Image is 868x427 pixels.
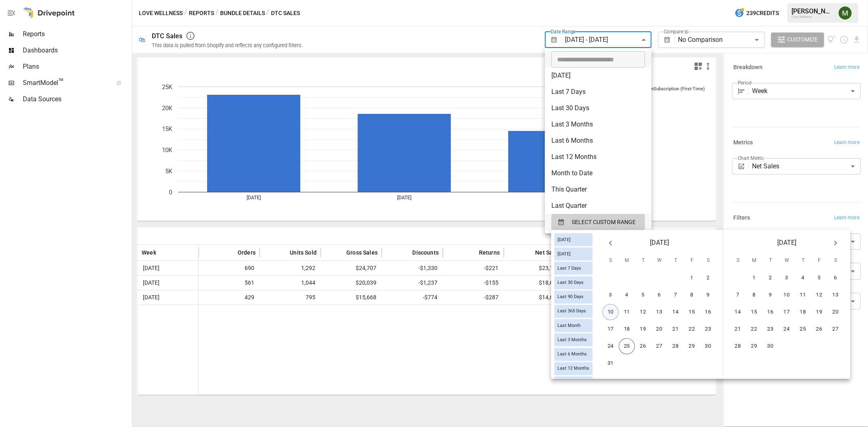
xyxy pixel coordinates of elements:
button: 18 [619,321,635,338]
div: Last 7 Days [554,262,593,275]
span: [DATE] [554,237,574,242]
li: Last 12 Months [545,149,652,165]
span: Last 7 Days [554,266,584,271]
button: 17 [779,304,795,320]
button: 29 [684,338,700,355]
button: 30 [763,338,779,355]
div: Last 30 Days [554,276,593,289]
button: 2 [763,270,779,286]
div: Last Year [554,376,593,389]
span: Thursday [796,253,810,269]
span: Tuesday [763,253,778,269]
button: 5 [811,270,828,286]
button: 13 [652,304,668,320]
button: 27 [652,338,668,355]
button: 20 [828,304,844,320]
span: SELECT CUSTOM RANGE [572,217,636,227]
li: Last 7 Days [545,84,652,100]
button: 18 [795,304,811,320]
div: Last 90 Days [554,290,593,303]
button: 15 [684,304,700,320]
button: 11 [619,304,635,320]
button: 24 [779,321,795,338]
button: 21 [730,321,746,338]
button: 24 [603,338,619,355]
button: 27 [828,321,844,338]
button: 23 [700,321,717,338]
li: Month to Date [545,165,652,181]
button: 11 [795,287,811,303]
span: Wednesday [779,253,794,269]
span: Friday [812,253,826,269]
div: Last 3 Months [554,333,593,346]
button: 14 [730,304,746,320]
button: 13 [828,287,844,303]
button: 7 [730,287,746,303]
li: Last 6 Months [545,133,652,149]
button: 4 [795,270,811,286]
span: Last 6 Months [554,352,590,357]
button: 31 [603,355,619,372]
div: [DATE] [554,233,593,246]
button: 25 [619,338,635,355]
div: Last 12 Months [554,362,593,375]
button: 10 [603,304,619,320]
button: 19 [635,321,652,338]
button: 16 [763,304,779,320]
button: 9 [700,287,717,303]
button: 2 [700,270,717,286]
span: Last 3 Months [554,337,590,342]
button: 19 [811,304,828,320]
button: 22 [746,321,763,338]
button: 28 [668,338,684,355]
span: Thursday [668,253,683,269]
span: Sunday [603,253,618,269]
button: 23 [763,321,779,338]
span: Monday [619,253,634,269]
button: 6 [652,287,668,303]
span: Sunday [730,253,745,269]
button: 12 [811,287,828,303]
span: Last 90 Days [554,294,587,300]
div: [DATE] [554,248,593,261]
button: 17 [603,321,619,338]
li: [DATE] [545,68,652,84]
span: Saturday [701,253,715,269]
button: 20 [652,321,668,338]
li: This Quarter [545,181,652,198]
button: 26 [811,321,828,338]
button: 1 [684,270,700,286]
button: 29 [746,338,763,355]
button: 3 [779,270,795,286]
button: 30 [700,338,717,355]
button: 3 [603,287,619,303]
button: 22 [684,321,700,338]
button: SELECT CUSTOM RANGE [551,214,645,230]
button: 28 [730,338,746,355]
span: Saturday [828,253,843,269]
div: Last 6 Months [554,348,593,361]
button: Next month [827,235,844,251]
button: 21 [668,321,684,338]
button: 12 [635,304,652,320]
li: Last 30 Days [545,100,652,116]
button: 6 [828,270,844,286]
button: 7 [668,287,684,303]
div: Last Month [554,319,593,332]
button: 26 [635,338,652,355]
button: 16 [700,304,717,320]
span: [DATE] [554,251,574,257]
button: 9 [763,287,779,303]
li: Last 3 Months [545,116,652,133]
button: 1 [746,270,763,286]
button: 25 [795,321,811,338]
span: [DATE] [650,237,669,249]
span: [DATE] [777,237,796,249]
button: 4 [619,287,635,303]
button: 15 [746,304,763,320]
span: Tuesday [636,253,650,269]
span: Last 365 Days [554,309,589,314]
span: Wednesday [652,253,667,269]
button: Previous month [602,235,619,251]
button: 8 [746,287,763,303]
